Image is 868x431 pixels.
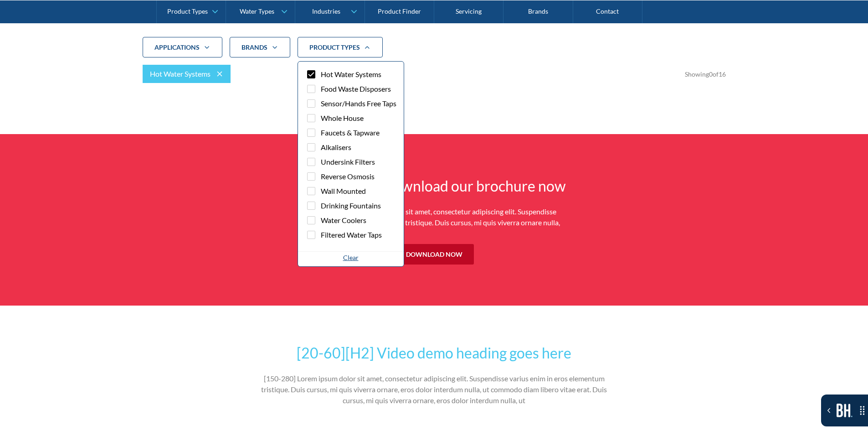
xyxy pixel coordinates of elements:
[230,37,290,58] div: Brands
[709,70,713,78] span: 0
[302,206,566,228] p: [150-280] Lorem ipsum dolor sit amet, consectetur adipiscing elit. Suspendisse varius enim in ero...
[143,37,222,58] div: applications
[150,68,211,79] div: Hot Water Systems
[257,373,612,406] p: [150-280] Lorem ipsum dolor sit amet, consectetur adipiscing elit. Suspendisse varius enim in ero...
[298,37,383,58] div: Product Types
[143,37,726,58] form: Filter 5
[240,7,274,15] div: Water Types
[685,69,726,79] div: Showing of
[257,342,612,364] h2: [20-60][H2] Video demo heading goes here
[719,70,726,78] span: 16
[241,43,267,52] div: Brands
[395,244,474,265] a: download now
[302,175,566,197] h2: [20-60][H2] Download our brochure now
[167,7,208,15] div: Product Types
[312,7,340,15] div: Industries
[309,43,360,51] strong: Product Types
[154,43,200,52] div: applications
